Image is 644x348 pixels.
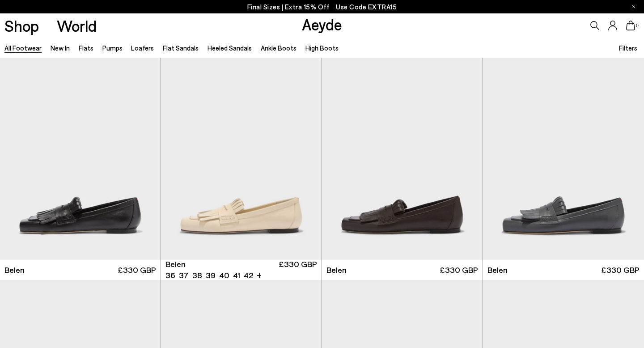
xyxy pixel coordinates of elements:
img: Belen Tassel Loafers [483,58,644,259]
li: + [257,269,262,281]
li: 36 [165,270,175,281]
span: £330 GBP [601,264,640,276]
a: Heeled Sandals [208,44,252,52]
img: Belen Tassel Loafers [161,58,322,259]
li: 42 [244,270,253,281]
a: Ankle Boots [261,44,297,52]
a: Flats [79,44,93,52]
a: 0 [626,21,635,30]
a: Pumps [102,44,123,52]
a: Aeyde [302,15,342,34]
li: 38 [192,270,202,281]
ul: variant [165,270,250,281]
li: 37 [179,270,189,281]
a: All Footwear [4,44,42,52]
span: Filters [619,44,637,52]
img: Belen Tassel Loafers [322,58,483,259]
span: £330 GBP [279,259,317,281]
a: Shop [4,18,39,34]
a: New In [51,44,70,52]
span: £330 GBP [440,264,478,276]
a: Next slide Previous slide [161,58,322,259]
a: Loafers [131,44,154,52]
div: 1 / 6 [161,58,322,259]
span: Belen [4,264,25,276]
span: 0 [635,23,640,28]
a: Flat Sandals [163,44,199,52]
a: World [57,18,97,34]
li: 40 [219,270,229,281]
span: Belen [326,264,347,276]
p: Final Sizes | Extra 15% Off [247,1,397,13]
a: Belen 36 37 38 39 40 41 42 + £330 GBP [161,260,322,280]
li: 41 [233,270,240,281]
a: High Boots [305,44,339,52]
span: Navigate to /collections/ss25-final-sizes [336,3,397,11]
span: £330 GBP [118,264,156,276]
a: Belen £330 GBP [322,260,483,280]
li: 39 [206,270,216,281]
span: Belen [487,264,508,276]
span: Belen [165,259,186,270]
a: Belen £330 GBP [483,260,644,280]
